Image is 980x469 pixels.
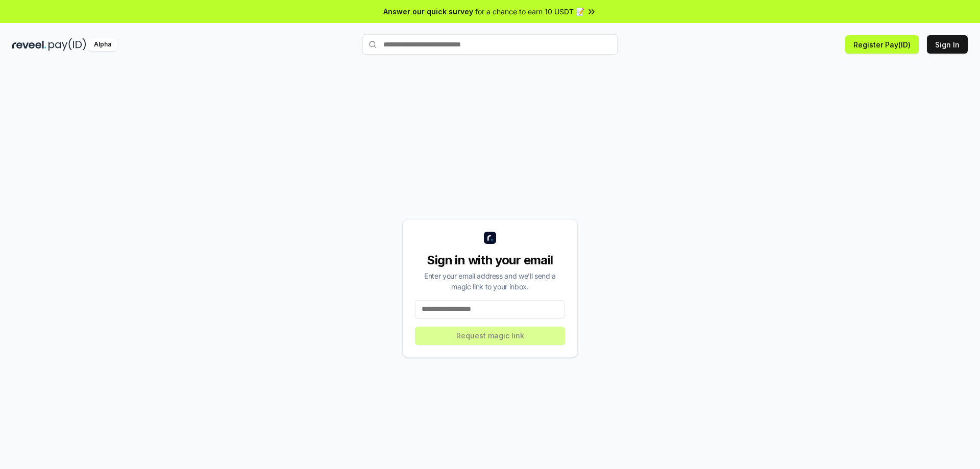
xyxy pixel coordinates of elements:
[88,38,117,51] div: Alpha
[12,38,46,51] img: reveel_dark
[383,6,473,17] span: Answer our quick survey
[927,35,968,54] button: Sign In
[415,270,565,292] div: Enter your email address and we’ll send a magic link to your inbox.
[415,252,565,268] div: Sign in with your email
[48,38,86,51] img: pay_id
[484,232,496,244] img: logo_small
[845,35,919,54] button: Register Pay(ID)
[475,6,584,17] span: for a chance to earn 10 USDT 📝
